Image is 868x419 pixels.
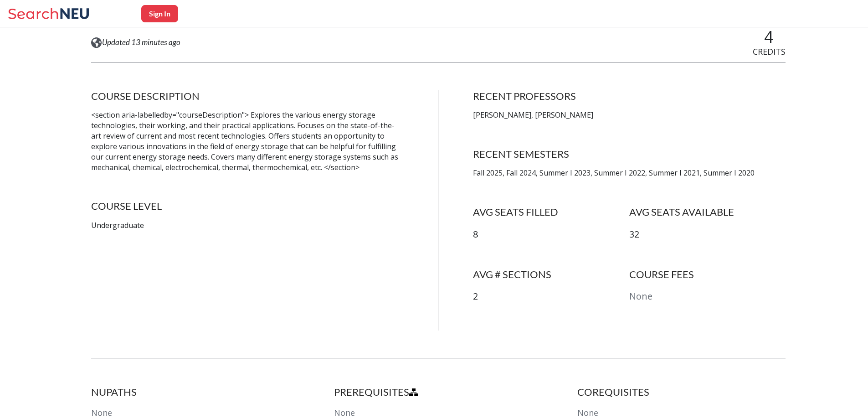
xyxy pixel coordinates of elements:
[629,268,786,281] h4: COURSE FEES
[764,26,774,48] span: 4
[334,407,355,418] span: None
[91,386,299,398] h4: NUPATHS
[91,407,112,418] span: None
[473,148,786,160] h4: RECENT SEMESTERS
[473,110,786,120] p: [PERSON_NAME], [PERSON_NAME]
[473,228,629,241] p: 8
[473,268,629,281] h4: AVG # SECTIONS
[753,46,786,57] span: CREDITS
[473,168,786,178] p: Fall 2025, Fall 2024, Summer I 2023, Summer I 2022, Summer I 2021, Summer I 2020
[629,206,786,218] h4: AVG SEATS AVAILABLE
[91,220,404,231] p: Undergraduate
[473,90,786,103] h4: RECENT PROFESSORS
[141,5,178,22] button: Sign In
[334,386,542,398] h4: PREREQUISITES
[629,290,786,303] p: None
[91,90,404,103] h4: COURSE DESCRIPTION
[577,407,598,418] span: None
[91,110,404,172] p: <section aria-labelledby="courseDescription"> Explores the various energy storage technologies, t...
[91,200,404,212] h4: COURSE LEVEL
[629,228,786,241] p: 32
[102,37,180,47] span: Updated 13 minutes ago
[473,206,629,218] h4: AVG SEATS FILLED
[473,290,629,303] p: 2
[577,386,786,398] h4: COREQUISITES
